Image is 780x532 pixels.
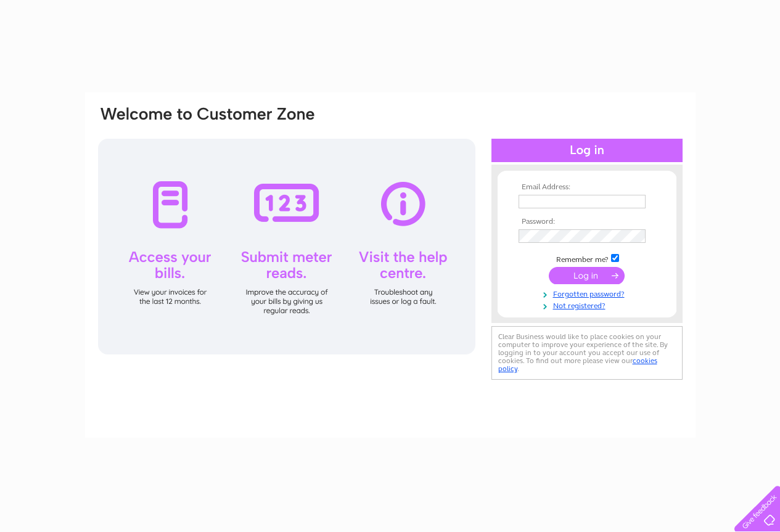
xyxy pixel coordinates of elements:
[498,356,657,373] a: cookies policy
[549,267,625,284] input: Submit
[491,326,683,380] div: Clear Business would like to place cookies on your computer to improve your experience of the sit...
[515,218,659,226] th: Password:
[519,287,659,299] a: Forgotten password?
[515,252,659,264] td: Remember me?
[515,183,659,192] th: Email Address:
[519,299,659,311] a: Not registered?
